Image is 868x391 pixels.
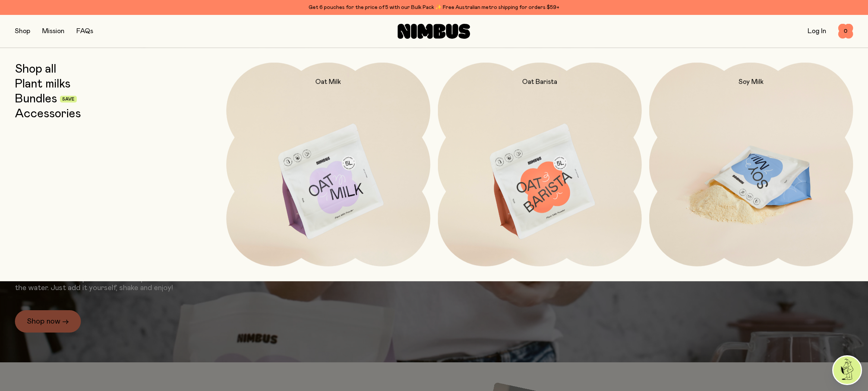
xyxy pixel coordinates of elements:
a: Shop all [15,63,56,76]
a: Bundles [15,92,57,106]
a: Oat Barista [438,63,642,266]
h2: Oat Milk [315,77,341,86]
a: Oat Milk [226,63,430,266]
div: Get 6 pouches for the price of 5 with our Bulk Pack ✨ Free Australian metro shipping for orders $59+ [15,3,853,12]
a: Soy Milk [649,63,853,266]
a: Accessories [15,107,81,121]
h2: Soy Milk [739,77,764,86]
span: Save [62,97,75,102]
a: Mission [42,28,64,35]
a: FAQs [76,28,93,35]
button: 0 [838,24,853,39]
img: agent [833,356,861,384]
a: Log In [808,28,826,35]
h2: Oat Barista [522,77,557,86]
a: Plant milks [15,77,70,91]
